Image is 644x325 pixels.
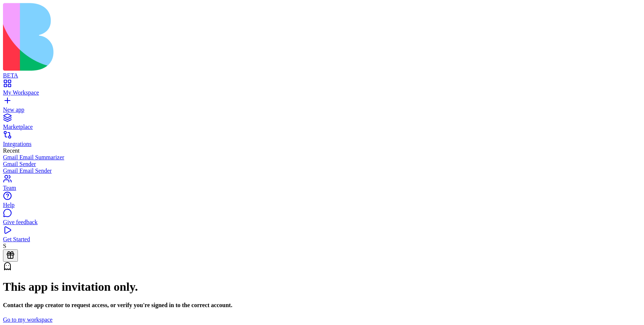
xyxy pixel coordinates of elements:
div: New app [3,106,641,113]
div: Integrations [3,141,641,147]
div: Help [3,202,641,208]
a: Give feedback [3,212,641,226]
a: Gmail Email Summarizer [3,154,641,161]
a: Marketplace [3,117,641,130]
a: Integrations [3,134,641,147]
div: Team [3,185,641,191]
span: S [3,243,6,249]
a: New app [3,100,641,113]
div: My Workspace [3,89,641,96]
h4: Contact the app creator to request access, or verify you're signed in to the correct account. [3,302,641,309]
a: BETA [3,66,641,79]
a: Gmail Email Sender [3,168,641,174]
a: My Workspace [3,83,641,96]
div: Give feedback [3,219,641,226]
a: Team [3,178,641,191]
img: logo [3,3,303,71]
div: BETA [3,72,641,79]
a: Get Started [3,229,641,243]
h1: This app is invitation only. [3,280,641,294]
span: Recent [3,147,19,154]
a: Help [3,195,641,208]
div: Marketplace [3,124,641,130]
div: Get Started [3,236,641,243]
a: Gmail Sender [3,161,641,168]
a: Go to my workspace [3,316,53,323]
